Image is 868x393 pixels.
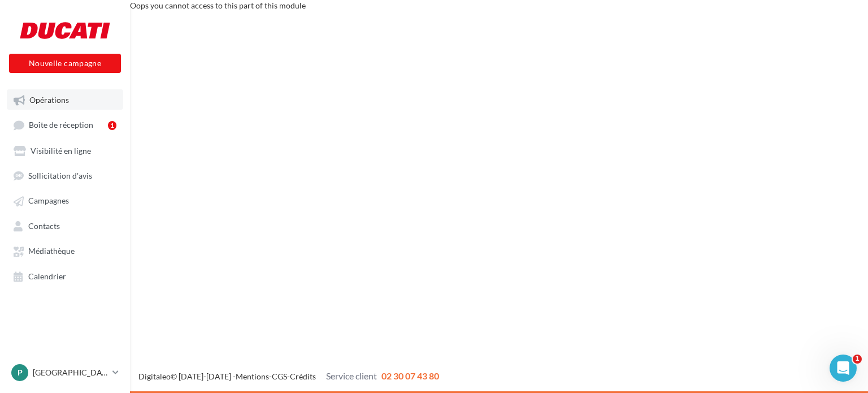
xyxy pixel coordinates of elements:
a: Opérations [7,89,123,110]
span: Calendrier [28,271,66,281]
a: Digitaleo [138,372,171,381]
iframe: Intercom live chat [830,355,857,382]
a: Calendrier [7,266,123,286]
a: P [GEOGRAPHIC_DATA] [9,362,121,383]
span: Oops you cannot access to this part of this module [130,1,306,10]
a: Contacts [7,215,123,236]
a: Boîte de réception1 [7,114,123,135]
a: Crédits [290,372,316,381]
a: Sollicitation d'avis [7,165,123,185]
span: Boîte de réception [29,120,93,130]
a: CGS [272,372,287,381]
span: Service client [326,370,377,381]
span: Visibilité en ligne [31,146,91,156]
span: Sollicitation d'avis [28,171,92,180]
p: [GEOGRAPHIC_DATA] [33,367,108,378]
span: 02 30 07 43 80 [381,370,439,381]
span: Médiathèque [28,247,75,256]
a: Mentions [236,372,269,381]
button: Nouvelle campagne [9,54,121,73]
span: Opérations [29,95,69,105]
span: Campagnes [28,196,69,206]
span: © [DATE]-[DATE] - - - [138,372,439,381]
span: Contacts [28,221,60,231]
span: P [18,367,23,378]
a: Visibilité en ligne [7,140,123,161]
a: Campagnes [7,190,123,210]
span: 1 [853,355,862,364]
a: Médiathèque [7,240,123,261]
div: 1 [108,121,116,130]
